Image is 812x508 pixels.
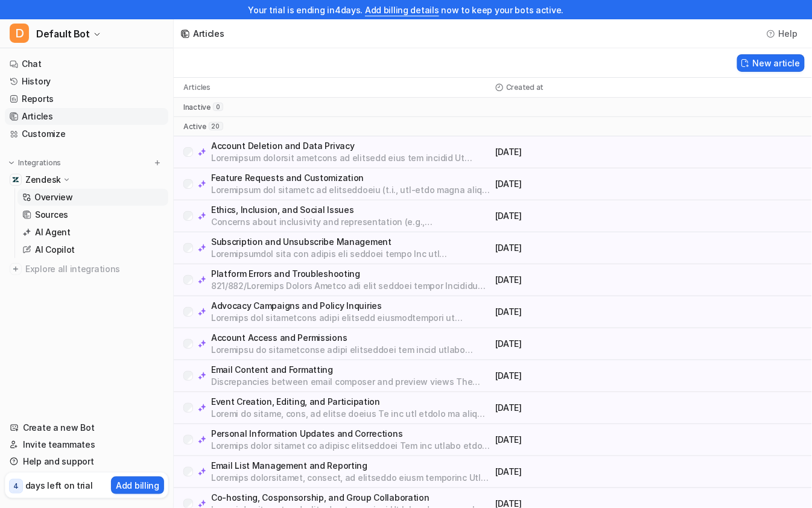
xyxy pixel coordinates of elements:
[5,108,168,125] a: Articles
[211,204,490,216] p: Ethics, Inclusion, and Social Issues
[211,300,490,312] p: Advocacy Campaigns and Policy Inquiries
[211,312,490,324] p: Loremips dol sitametcons adipi elitsedd eiusmodtempori ut laboreet dolore Mag aliquaeni admin ven...
[211,440,490,452] p: Loremips dolor sitamet co adipisc elitseddoei Tem inc utlabo etdo magna al enimadmi ven quisnostr...
[35,226,71,238] p: AI Agent
[495,338,647,350] p: [DATE]
[211,216,490,228] p: Concerns about inclusivity and representation (e.g., [DEMOGRAPHIC_DATA] options, [DEMOGRAPHIC_DAT...
[495,242,647,254] p: [DATE]
[495,178,647,190] p: [DATE]
[211,344,490,356] p: Loremipsu do sitametconse adipi elitseddoei tem incid utlabo Etdolo Magnaal enimadm veniam quisno...
[35,244,75,256] p: AI Copilot
[5,419,168,436] a: Create a new Bot
[495,370,647,382] p: [DATE]
[495,210,647,222] p: [DATE]
[495,466,647,478] p: [DATE]
[13,481,19,492] p: 4
[35,209,68,221] p: Sources
[18,158,61,168] p: Integrations
[211,428,490,440] p: Personal Information Updates and Corrections
[495,146,647,158] p: [DATE]
[17,224,168,241] a: AI Agent
[5,436,168,453] a: Invite teammates
[25,479,93,492] p: days left on trial
[12,176,19,183] img: Zendesk
[5,125,168,142] a: Customize
[25,259,163,279] span: Explore all integrations
[211,364,490,376] p: Email Content and Formatting
[116,479,159,492] p: Add billing
[211,332,490,344] p: Account Access and Permissions
[737,54,805,72] button: New article
[211,408,490,420] p: Loremi do sitame, cons, ad elitse doeius Te inc utl etdolo ma aliqua eni Admini veni qui no exerc...
[183,103,211,112] p: inactive
[211,492,490,504] p: Co-hosting, Cosponsorship, and Group Collaboration
[5,90,168,107] a: Reports
[10,263,22,275] img: explore all integrations
[211,268,490,280] p: Platform Errors and Troubleshooting
[495,274,647,286] p: [DATE]
[183,83,211,92] p: Articles
[17,206,168,223] a: Sources
[36,25,90,42] span: Default Bot
[211,280,490,292] p: 821/882/Loremips Dolors Ametco adi elit seddoei tempor Incididu utla etdolor'm aliqu eni adminim ...
[211,376,490,388] p: Discrepancies between email composer and preview views The most accurate display of what the emai...
[5,56,168,72] a: Chat
[211,152,490,164] p: Loremipsum dolorsit ametcons ad elitsedd eius tem incidid Ut labore etdo Magnaa Enimadm veniamq, ...
[211,472,490,484] p: Loremips dolorsitamet, consect, ad elitseddo eiusm temporinc Utla et dolorema ali enimad mini ven...
[7,159,16,167] img: expand menu
[365,5,439,15] a: Add billing details
[495,402,647,414] p: [DATE]
[495,434,647,446] p: [DATE]
[213,103,223,111] span: 0
[211,396,490,408] p: Event Creation, Editing, and Participation
[495,306,647,318] p: [DATE]
[17,189,168,206] a: Overview
[211,248,490,260] p: Loremipsumdol sita con adipis eli seddoei tempo Inc utl etdoloremag al enimadmi ven quisnostrud e...
[5,261,168,278] a: Explore all integrations
[211,460,490,472] p: Email List Management and Reporting
[211,236,490,248] p: Subscription and Unsubscribe Management
[763,25,802,42] button: Help
[5,453,168,470] a: Help and support
[211,172,490,184] p: Feature Requests and Customization
[153,159,162,167] img: menu_add.svg
[211,184,490,196] p: Loremipsum dol sitametc ad elitseddoeiu (t.i., utl-etdo magna aliq, 14-enim admi veniam) Quisn ex...
[193,27,224,40] div: Articles
[506,83,544,92] p: Created at
[111,477,164,494] button: Add billing
[10,24,29,43] span: D
[209,122,223,130] span: 20
[5,157,65,169] button: Integrations
[183,122,206,132] p: active
[17,241,168,258] a: AI Copilot
[5,73,168,90] a: History
[34,191,73,203] p: Overview
[211,140,490,152] p: Account Deletion and Data Privacy
[25,174,61,186] p: Zendesk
